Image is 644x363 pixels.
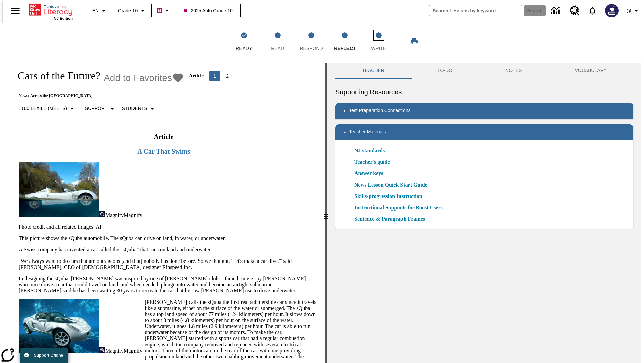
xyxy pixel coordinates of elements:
a: Data Center [547,2,566,20]
a: Instructional Supports for Boost Users, Will open in new browser window or tab [354,204,443,212]
span: B [158,6,161,15]
p: Students [122,105,147,112]
button: Open side menu [5,1,25,21]
div: Press Enter or Spacebar and then press right and left arrow keys to move the slider [325,63,327,363]
button: Ready(Step completed) step 1 of 5 [224,23,263,60]
span: Respond [300,46,323,51]
button: Grade: Grade 10, Select a grade [115,5,149,17]
h1: Cars of the Future? [11,70,100,82]
span: @ [626,7,631,14]
p: A Swiss company has invented a car called the "sQuba" that runs on land and underwater. [19,247,317,253]
button: Scaffolds, Support [82,103,119,115]
span: Read [271,46,284,51]
div: reading [3,63,325,360]
input: search field [429,5,522,16]
span: Write [371,46,386,51]
span: NJ Edition [54,16,73,21]
span: 2025 Auto Grade 10 [184,7,232,14]
button: Reflect step 4 of 5 [325,23,364,60]
img: Magnify [99,347,105,353]
img: Close-up of a car with two passengers driving underwater. [19,299,99,353]
span: Magnify [105,348,124,354]
button: Write step 5 of 5 [359,23,398,60]
div: Test Preparation Connections [335,103,633,119]
nav: Articles pagination [208,71,234,81]
button: NOTES [479,63,548,79]
p: This picture shows the sQuba automobile. The sQuba can drive on land, in water, or underwater. [19,235,317,241]
span: Add to Favorites [104,73,172,83]
button: Select a new avatar [601,2,623,19]
button: Boost Class color is violet red. Change class color [154,5,174,17]
p: Teacher Materials [349,128,386,136]
span: EN [92,7,99,14]
p: Article [189,73,204,79]
span: Magnify [124,212,142,218]
button: VOCABULARY [548,63,633,79]
button: Read step 2 of 5 [258,23,297,60]
span: Grade 10 [118,7,138,14]
div: activity [327,63,641,363]
a: NJ standards [354,147,389,155]
button: Respond step 3 of 5 [292,23,331,60]
p: 1160 Lexile (Meets) [19,105,67,112]
button: page 1 [209,71,220,81]
a: Answer keys, Will open in new browser window or tab [354,169,383,177]
div: Home [29,2,73,21]
button: Print [404,35,425,47]
a: Skills-progression Instruction, Will open in new browser window or tab [354,192,422,200]
h3: A Car That Swims [17,148,310,155]
span: Magnify [124,348,142,354]
button: Select Student [119,103,159,115]
img: Avatar [605,4,619,17]
img: Magnify [99,211,105,217]
p: In designing the sQuba, [PERSON_NAME] was inspired by one of [PERSON_NAME] idols—famed movie spy ... [19,276,317,294]
button: Go to page 2 [222,71,233,81]
button: Teacher [335,63,411,79]
h2: Article [17,133,310,141]
button: Support Offline [20,348,68,363]
button: Profile/Settings [623,5,644,17]
a: News Lesson Quick Start Guide, Will open in new browser window or tab [354,181,427,189]
p: Test Preparation Connections [349,107,411,115]
span: Reflect [334,46,356,51]
img: High-tech automobile treading water. [19,162,99,217]
h6: Supporting Resources [335,87,633,97]
p: ''We always want to do cars that are outrageous [and that] nobody has done before. So we thought,... [19,258,317,270]
a: Sentence & Paragraph Frames, Will open in new browser window or tab [354,215,425,223]
div: Teacher Materials [335,124,633,140]
span: Support Offline [34,353,63,358]
span: Magnify [105,212,124,218]
button: Language: EN, Select a language [89,5,111,17]
span: Ready [236,46,252,51]
a: Resource Center, Will open in new tab [566,2,584,20]
button: TO-DO [411,63,479,79]
p: News: Across the [GEOGRAPHIC_DATA] [11,93,234,98]
button: Add to Favorites - Cars of the Future? [104,72,184,84]
p: Support [85,105,107,112]
a: Teacher's guide, Will open in new browser window or tab [354,158,390,166]
p: Photo credit and all related images: AP [19,224,317,230]
button: Select Lexile, 1160 Lexile (Meets) [16,103,79,115]
div: Instructional Panel Tabs [335,63,633,79]
a: Notifications [584,2,601,19]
